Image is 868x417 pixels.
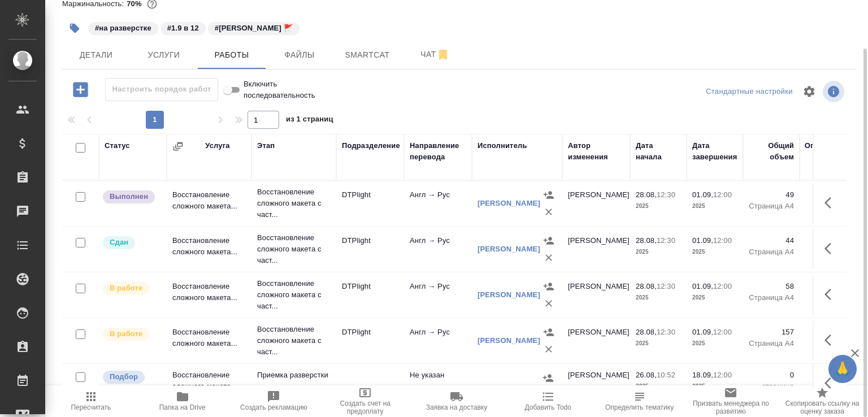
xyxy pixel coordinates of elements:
[776,385,868,417] button: Скопировать ссылку на оценку заказа
[167,275,251,315] td: Восстановление сложного макета...
[657,236,675,245] p: 12:30
[540,295,557,312] button: Удалить
[749,292,794,303] p: Страница А4
[692,236,713,245] p: 01.09,
[257,232,331,266] p: Восстановление сложного макета с част...
[69,48,123,62] span: Детали
[404,184,472,223] td: Англ → Рус
[749,327,794,338] p: 157
[749,338,794,349] p: Страница А4
[805,370,862,381] p: 0
[257,140,275,151] div: Этап
[636,371,657,379] p: 26.08,
[636,246,681,258] p: 2025
[636,236,657,245] p: 28.08,
[540,341,557,358] button: Удалить
[692,399,770,415] span: Призвать менеджера по развитию
[257,186,331,220] p: Восстановление сложного макета с част...
[167,184,251,223] td: Восстановление сложного макета...
[65,78,96,101] button: Добавить работу
[110,371,138,383] p: Подбор
[636,201,681,212] p: 2025
[502,385,594,417] button: Добавить Todo
[805,292,862,303] p: Страница А4
[749,189,794,201] p: 49
[749,281,794,292] p: 58
[105,140,130,151] div: Статус
[342,140,400,151] div: Подразделение
[404,229,472,269] td: Англ → Рус
[818,235,845,262] button: Здесь прячутся важные кнопки
[410,140,466,163] div: Направление перевода
[749,235,794,246] p: 44
[749,381,794,392] p: страница
[205,48,259,62] span: Работы
[102,281,161,296] div: Исполнитель выполняет работу
[713,282,732,290] p: 12:00
[749,370,794,381] p: 0
[805,189,862,201] p: 49
[167,229,251,269] td: Восстановление сложного макета...
[540,324,557,341] button: Назначить
[805,140,862,163] div: Оплачиваемый объем
[478,140,527,151] div: Исполнитель
[636,292,681,303] p: 2025
[685,385,776,417] button: Призвать менеджера по развитию
[713,190,732,199] p: 12:00
[818,281,845,308] button: Здесь прячутся важные кнопки
[478,290,540,299] a: [PERSON_NAME]
[636,381,681,392] p: 2025
[692,371,713,379] p: 18.09,
[703,83,796,101] div: split button
[102,235,161,250] div: Менеджер проверил работу исполнителя, передает ее на следующий этап
[272,48,327,62] span: Файлы
[540,278,557,295] button: Назначить
[692,190,713,199] p: 01.09,
[336,229,404,269] td: DTPlight
[215,23,293,34] p: #[PERSON_NAME] 🚩
[833,357,852,381] span: 🙏
[257,370,331,381] p: Приемка разверстки
[525,403,571,411] span: Добавить Todo
[102,370,161,385] div: Можно подбирать исполнителей
[823,81,847,102] span: Посмотреть информацию
[692,246,737,258] p: 2025
[71,403,111,411] span: Пересчитать
[562,275,630,315] td: [PERSON_NAME]
[172,141,184,152] button: Сгруппировать
[568,140,624,163] div: Автор изменения
[828,355,857,383] button: 🙏
[594,385,685,417] button: Определить тематику
[240,403,307,411] span: Создать рекламацию
[805,235,862,246] p: 44
[95,23,151,34] p: #на разверстке
[749,246,794,258] p: Страница А4
[605,403,674,411] span: Определить тематику
[636,140,681,163] div: Дата начала
[340,48,394,62] span: Smartcat
[657,371,675,379] p: 10:52
[336,321,404,360] td: DTPlight
[540,232,557,249] button: Назначить
[404,321,472,360] td: Англ → Рус
[540,203,557,220] button: Удалить
[562,184,630,223] td: [PERSON_NAME]
[657,328,675,336] p: 12:30
[110,237,128,248] p: Сдан
[749,140,794,163] div: Общий объем
[408,47,462,62] span: Чат
[636,338,681,349] p: 2025
[159,403,206,411] span: Папка на Drive
[796,78,823,105] span: Настроить таблицу
[326,399,404,415] span: Создать счет на предоплату
[167,364,251,403] td: Восстановление сложного макета...
[713,371,732,379] p: 12:00
[110,191,148,202] p: Выполнен
[336,184,404,223] td: DTPlight
[45,385,137,417] button: Пересчитать
[404,275,472,315] td: Англ → Рус
[805,201,862,212] p: Страница А4
[62,16,87,41] button: Добавить тэг
[257,278,331,312] p: Восстановление сложного макета с част...
[692,381,737,392] p: 2025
